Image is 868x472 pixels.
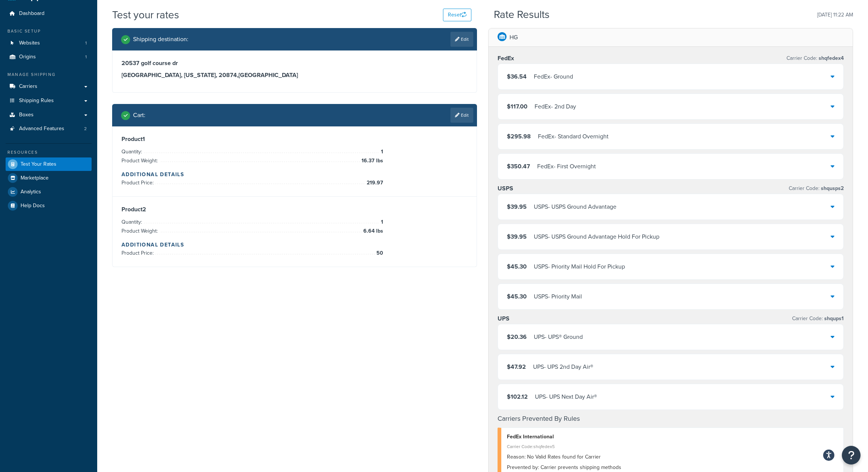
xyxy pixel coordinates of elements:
[507,132,531,141] span: $295.98
[507,392,528,401] span: $102.12
[6,7,92,21] a: Dashboard
[538,131,609,142] div: FedEx - Standard Overnight
[535,392,597,402] div: UPS - UPS Next Day Air®
[6,71,92,78] div: Manage Shipping
[6,50,92,64] a: Origins1
[507,262,527,271] span: $45.30
[507,162,530,171] span: $350.47
[121,148,144,156] span: Quantity:
[121,249,156,257] span: Product Price:
[19,126,64,132] span: Advanced Features
[534,291,582,302] div: USPS - Priority Mail
[507,72,527,81] span: $36.54
[133,36,188,43] h2: Shipping destination :
[507,102,527,111] span: $117.00
[498,315,510,322] h3: UPS
[379,147,383,156] span: 1
[375,249,383,258] span: 50
[19,98,54,104] span: Shipping Rules
[817,54,844,62] span: shqfedex4
[498,185,513,192] h3: USPS
[6,94,92,108] a: Shipping Rules
[507,202,527,211] span: $39.95
[507,292,527,301] span: $45.30
[19,54,36,60] span: Origins
[494,9,550,21] h2: Rate Results
[823,315,844,322] span: shqups1
[6,171,92,185] a: Marketplace
[6,157,92,171] a: Test Your Rates
[6,36,92,50] li: Websites
[534,71,573,82] div: FedEx - Ground
[537,161,596,172] div: FedEx - First Overnight
[507,362,526,371] span: $47.92
[842,446,861,465] button: Open Resource Center
[534,202,616,212] div: USPS - USPS Ground Advantage
[365,178,383,187] span: 219.97
[21,203,45,209] span: Help Docs
[21,175,49,181] span: Marketplace
[510,32,518,43] p: HG
[817,10,853,20] p: [DATE] 11:22 AM
[819,184,844,192] span: shqusps2
[133,112,145,119] h2: Cart :
[19,112,34,118] span: Boxes
[85,54,87,60] span: 1
[789,183,844,194] p: Carrier Code:
[533,362,593,372] div: UPS - UPS 2nd Day Air®
[792,313,844,324] p: Carrier Code:
[534,232,659,242] div: USPS - USPS Ground Advantage Hold For Pickup
[361,227,383,236] span: 6.64 lbs
[121,218,144,226] span: Quantity:
[19,83,37,90] span: Carriers
[121,71,468,79] h3: [GEOGRAPHIC_DATA], [US_STATE], 20874 , [GEOGRAPHIC_DATA]
[6,50,92,64] li: Origins
[85,40,87,46] span: 1
[6,28,92,34] div: Basic Setup
[507,441,838,452] div: Carrier Code: shqfedex5
[507,332,527,341] span: $20.36
[787,53,844,64] p: Carrier Code:
[498,414,844,424] h4: Carriers Prevented By Rules
[6,108,92,122] a: Boxes
[507,453,526,461] span: Reason:
[6,122,92,136] a: Advanced Features2
[19,10,44,17] span: Dashboard
[121,157,160,165] span: Product Weight:
[84,126,87,132] span: 2
[121,227,160,235] span: Product Weight:
[360,156,383,165] span: 16.37 lbs
[6,149,92,156] div: Resources
[21,161,56,168] span: Test Your Rates
[450,108,473,123] a: Edit
[379,218,383,227] span: 1
[121,135,468,143] h3: Product 1
[121,59,468,67] h3: 20537 golf course dr
[507,432,838,442] div: FedEx International
[6,199,92,212] a: Help Docs
[121,206,468,213] h3: Product 2
[19,40,40,46] span: Websites
[507,463,539,471] span: Prevented by:
[6,80,92,94] a: Carriers
[6,185,92,199] a: Analytics
[507,232,527,241] span: $39.95
[534,261,625,272] div: USPS - Priority Mail Hold For Pickup
[507,452,838,462] div: No Valid Rates found for Carrier
[121,171,468,178] h4: Additional Details
[535,101,576,112] div: FedEx - 2nd Day
[6,36,92,50] a: Websites1
[443,9,471,21] button: Reset
[21,189,41,195] span: Analytics
[450,32,473,47] a: Edit
[498,55,514,62] h3: FedEx
[6,122,92,136] li: Advanced Features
